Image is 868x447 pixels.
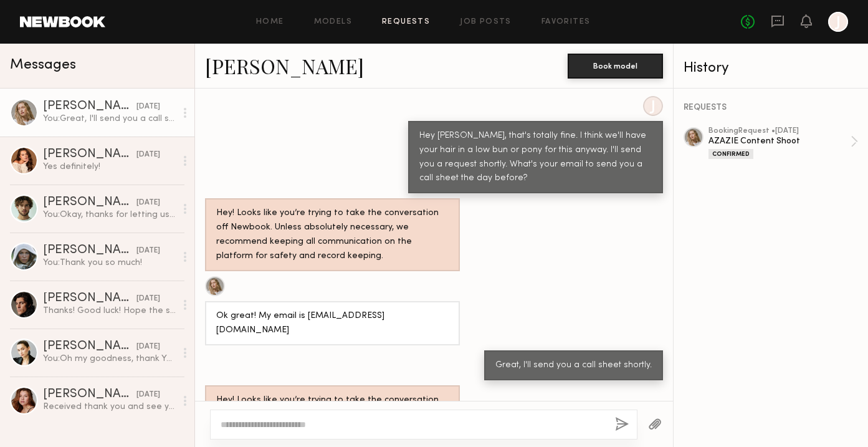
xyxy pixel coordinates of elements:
[314,18,352,26] a: Models
[419,129,652,186] div: Hey [PERSON_NAME], that's totally fine. I think we'll have your hair in a low bun or pony for thi...
[460,18,512,26] a: Job Posts
[708,149,753,159] div: Confirmed
[216,309,449,338] div: Ok great! My email is [EMAIL_ADDRESS][DOMAIN_NAME]
[43,388,136,401] div: [PERSON_NAME]
[136,101,160,113] div: [DATE]
[43,209,176,221] div: You: Okay, thanks for letting us know! No need to travel back during those days, we can work arou...
[43,292,136,305] div: [PERSON_NAME]
[43,113,176,125] div: You: Great, I'll send you a call sheet shortly.
[136,341,160,353] div: [DATE]
[136,149,160,161] div: [DATE]
[136,197,160,209] div: [DATE]
[684,103,858,112] div: REQUESTS
[205,52,364,79] a: [PERSON_NAME]
[43,257,176,269] div: You: Thank you so much!
[382,18,430,26] a: Requests
[568,54,663,79] button: Book model
[43,161,176,173] div: Yes definitely!
[216,206,449,264] div: Hey! Looks like you’re trying to take the conversation off Newbook. Unless absolutely necessary, ...
[43,196,136,209] div: [PERSON_NAME]
[495,358,652,373] div: Great, I'll send you a call sheet shortly.
[43,100,136,113] div: [PERSON_NAME]
[43,305,176,317] div: Thanks! Good luck! Hope the shoot goes well!
[43,353,176,365] div: You: Oh my goodness, thank YOU! You were wonderful to work with. Hugs! :)
[684,61,858,75] div: History
[568,60,663,70] a: Book model
[708,135,851,147] div: AZAZIE Content Shoot
[708,127,858,159] a: bookingRequest •[DATE]AZAZIE Content ShootConfirmed
[828,12,848,32] a: J
[136,245,160,257] div: [DATE]
[708,127,851,135] div: booking Request • [DATE]
[43,244,136,257] div: [PERSON_NAME]
[10,58,76,72] span: Messages
[541,18,591,26] a: Favorites
[136,389,160,401] div: [DATE]
[43,148,136,161] div: [PERSON_NAME]
[136,293,160,305] div: [DATE]
[256,18,284,26] a: Home
[43,401,176,413] div: Received thank you and see you [DATE]!
[43,340,136,353] div: [PERSON_NAME]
